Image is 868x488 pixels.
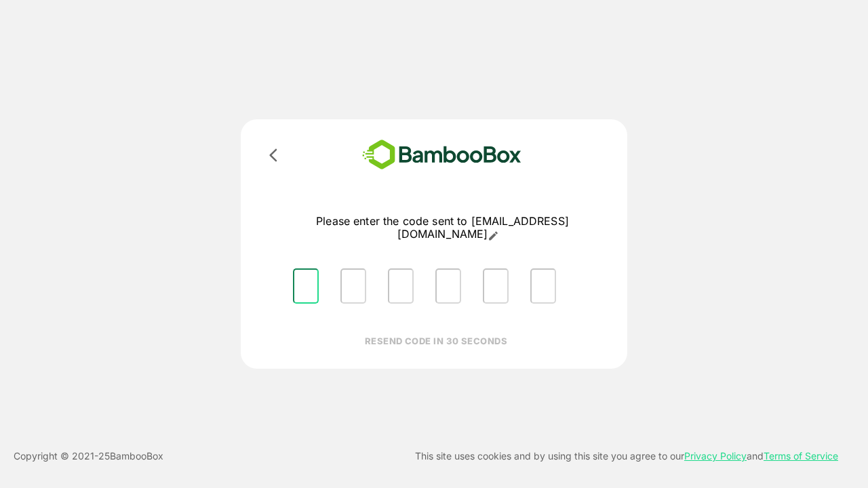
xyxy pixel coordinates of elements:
input: Please enter OTP character 3 [388,268,414,304]
p: This site uses cookies and by using this site you agree to our and [415,448,838,464]
input: Please enter OTP character 2 [340,268,366,304]
img: bamboobox [342,136,541,174]
input: Please enter OTP character 6 [530,268,556,304]
a: Terms of Service [764,450,838,462]
p: Please enter the code sent to [EMAIL_ADDRESS][DOMAIN_NAME] [282,215,603,241]
input: Please enter OTP character 4 [435,268,461,304]
a: Privacy Policy [684,450,747,462]
input: Please enter OTP character 5 [483,268,509,304]
p: Copyright © 2021- 25 BambooBox [14,448,163,464]
input: Please enter OTP character 1 [293,268,319,304]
